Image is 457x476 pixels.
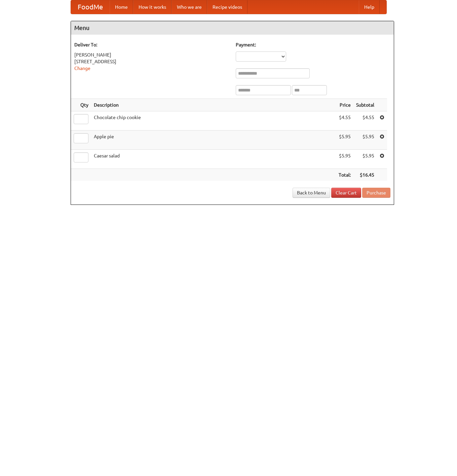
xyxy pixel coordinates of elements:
[236,41,390,48] h5: Payment:
[172,0,207,14] a: Who we are
[74,41,229,48] h5: Deliver To:
[74,66,90,71] a: Change
[74,51,229,58] div: [PERSON_NAME]
[71,99,91,111] th: Qty
[133,0,172,14] a: How it works
[91,150,336,169] td: Caesar salad
[336,99,353,111] th: Price
[91,111,336,131] td: Chocolate chip cookie
[336,111,353,131] td: $4.55
[331,188,361,198] a: Clear Cart
[359,0,380,14] a: Help
[336,150,353,169] td: $5.95
[353,99,377,111] th: Subtotal
[207,0,247,14] a: Recipe videos
[74,58,229,65] div: [STREET_ADDRESS]
[353,169,377,181] th: $16.45
[353,131,377,150] td: $5.95
[362,188,390,198] button: Purchase
[353,150,377,169] td: $5.95
[91,99,336,111] th: Description
[293,188,330,198] a: Back to Menu
[336,131,353,150] td: $5.95
[71,21,394,35] h4: Menu
[91,131,336,150] td: Apple pie
[110,0,133,14] a: Home
[71,0,110,14] a: FoodMe
[336,169,353,181] th: Total:
[353,111,377,131] td: $4.55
